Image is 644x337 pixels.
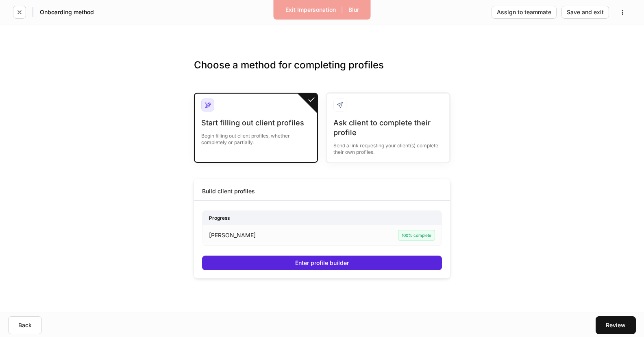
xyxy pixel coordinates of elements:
[285,7,336,13] div: Exit Impersonation
[209,231,256,239] p: [PERSON_NAME]
[18,322,32,328] div: Back
[561,6,609,19] button: Save and exit
[333,138,443,155] div: Send a link requesting your client(s) complete their own profiles.
[497,9,551,15] div: Assign to teammate
[194,59,450,85] h3: Choose a method for completing profiles
[295,260,349,266] div: Enter profile builder
[348,7,359,13] div: Blur
[201,128,311,146] div: Begin filling out client profiles, whether completely or partially.
[398,230,435,241] div: 100% complete
[8,316,42,334] button: Back
[280,3,341,16] button: Exit Impersonation
[567,9,604,15] div: Save and exit
[606,322,626,328] div: Review
[333,118,443,138] div: Ask client to complete their profile
[202,211,442,225] div: Progress
[492,6,557,19] button: Assign to teammate
[40,8,94,16] h5: Onboarding method
[202,187,255,195] div: Build client profiles
[201,118,311,128] div: Start filling out client profiles
[596,316,636,334] button: Review
[343,3,364,16] button: Blur
[202,256,442,270] button: Enter profile builder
